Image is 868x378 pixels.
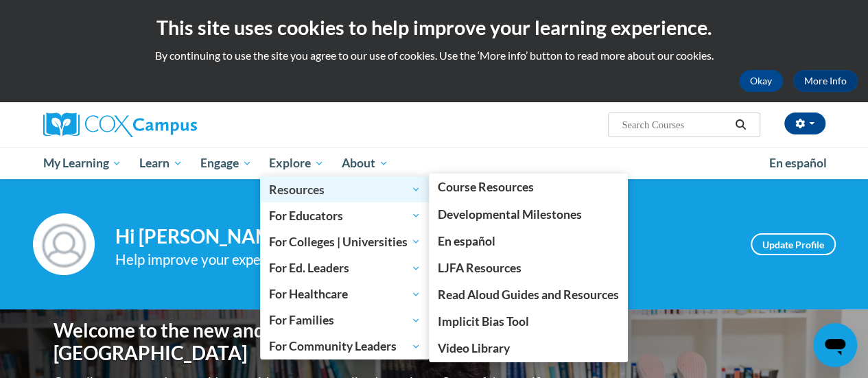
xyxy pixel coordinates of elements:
span: Read Aloud Guides and Resources [438,287,619,302]
span: En español [769,156,827,170]
a: About [333,147,397,179]
a: Implicit Bias Tool [429,308,628,335]
span: For Ed. Leaders [269,260,421,276]
iframe: Button to launch messaging window [813,323,857,367]
a: En español [760,149,836,178]
a: Resources [260,176,430,202]
a: For Families [260,307,430,333]
span: Implicit Bias Tool [438,314,529,329]
span: For Educators [269,207,421,224]
a: Engage [191,147,261,179]
a: Course Resources [429,174,628,200]
span: En español [438,234,495,248]
a: For Colleges | Universities [260,228,430,255]
span: LJFA Resources [438,261,521,275]
span: Learn [139,155,183,172]
a: Learn [130,147,191,179]
span: For Community Leaders [269,338,421,355]
button: Account Settings [784,113,825,134]
a: For Community Leaders [260,333,430,359]
a: LJFA Resources [429,255,628,281]
a: Read Aloud Guides and Resources [429,281,628,308]
span: Developmental Milestones [438,207,582,222]
button: Okay [739,70,783,92]
a: Cox Campus [43,113,290,137]
h2: This site uses cookies to help improve your learning experience. [10,14,858,41]
h4: Hi [PERSON_NAME]! Take a minute to review your profile. [115,225,730,248]
span: Resources [269,181,421,198]
div: Help improve your experience by keeping your profile up to date. [115,248,730,271]
button: Search [730,117,751,133]
a: Update Profile [751,233,836,255]
span: For Healthcare [269,286,421,303]
a: Developmental Milestones [429,201,628,228]
span: Explore [269,155,324,172]
img: Cox Campus [43,113,197,137]
a: For Educators [260,202,430,228]
span: About [342,155,388,172]
span: Course Resources [438,180,534,194]
a: For Healthcare [260,281,430,307]
a: More Info [793,70,858,92]
a: For Ed. Leaders [260,255,430,281]
p: By continuing to use the site you agree to our use of cookies. Use the ‘More info’ button to read... [10,48,858,63]
img: Profile Image [33,213,95,275]
a: Explore [260,147,333,179]
span: Video Library [438,341,510,355]
h1: Welcome to the new and improved [PERSON_NAME][GEOGRAPHIC_DATA] [54,319,551,365]
span: For Families [269,312,421,329]
span: Engage [200,155,252,172]
a: My Learning [34,147,131,179]
a: Video Library [429,335,628,362]
div: Main menu [33,147,836,179]
input: Search Courses [620,117,730,133]
a: En español [429,228,628,255]
span: My Learning [43,155,121,172]
span: For Colleges | Universities [269,233,421,250]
